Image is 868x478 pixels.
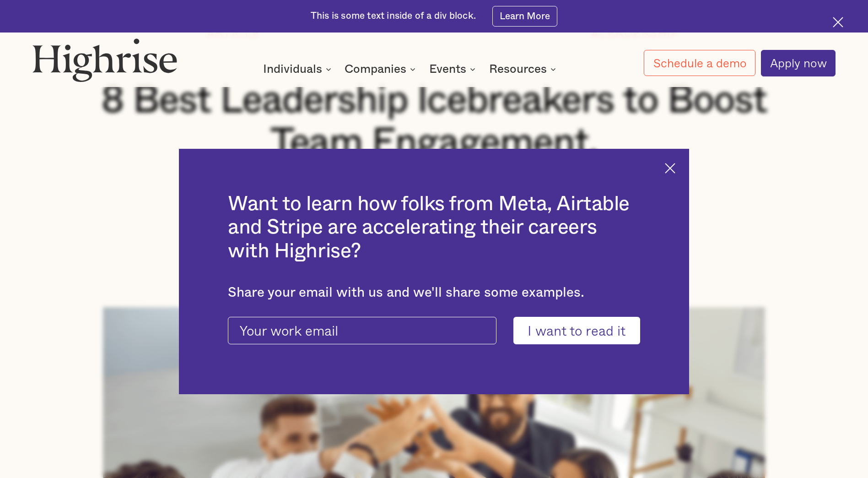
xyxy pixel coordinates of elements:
div: Resources [489,64,559,75]
a: Learn More [492,6,558,27]
form: current-ascender-blog-article-modal-form [228,317,640,344]
div: Individuals [263,64,334,75]
div: Events [429,64,466,75]
img: Cross icon [665,163,675,174]
div: Companies [345,64,406,75]
h2: Want to learn how folks from Meta, Airtable and Stripe are accelerating their careers with Highrise? [228,192,640,263]
input: I want to read it [513,317,640,344]
a: Apply now [761,50,836,76]
div: This is some text inside of a div block. [311,10,476,22]
div: Individuals [263,64,322,75]
div: Companies [345,64,418,75]
img: Highrise logo [32,38,178,82]
div: Share your email with us and we'll share some examples. [228,285,640,301]
a: Schedule a demo [644,50,755,76]
div: Resources [489,64,547,75]
div: Events [429,64,478,75]
img: Cross icon [833,17,843,27]
input: Your work email [228,317,496,344]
